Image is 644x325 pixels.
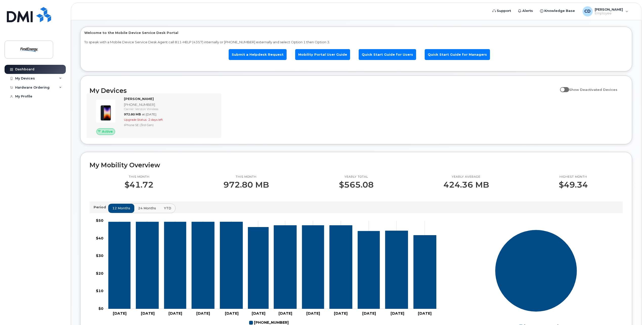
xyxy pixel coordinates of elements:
[124,123,216,127] div: iPhone SE (3rd Gen)
[307,311,320,316] tspan: [DATE]
[124,102,216,107] div: [PHONE_NUMBER]
[584,8,591,14] span: CD
[113,311,126,316] tspan: [DATE]
[84,30,628,35] p: Welcome to the Mobile Device Service Desk Portal
[229,49,287,60] a: Submit a Helpdesk Request
[84,40,628,45] p: To speak with a Mobile Device Service Desk Agent call 811-HELP (4357) internally or [PHONE_NUMBER...
[124,180,154,189] p: $41.72
[142,112,156,116] span: at [DATE]
[223,175,269,179] p: This month
[559,175,588,179] p: Highest month
[141,311,155,316] tspan: [DATE]
[225,311,239,316] tspan: [DATE]
[443,180,489,189] p: 424.36 MB
[94,99,118,123] img: image20231002-3703462-1angbar.jpeg
[148,118,163,121] span: 2 days left
[90,161,623,169] h2: My Mobility Overview
[622,303,640,321] iframe: Messenger Launcher
[96,236,103,240] tspan: $40
[595,7,623,11] span: [PERSON_NAME]
[339,180,374,189] p: $565.08
[425,49,490,60] a: Quick Start Guide for Managers
[96,218,103,223] tspan: $50
[90,96,218,135] a: Active[PERSON_NAME][PHONE_NUMBER]Carrier: Verizon Wireless972.80 MBat [DATE]Upgrade Status:2 days...
[569,88,617,92] span: Show Deactivated Devices
[579,6,632,16] div: Cummings, Daquita
[334,311,348,316] tspan: [DATE]
[94,205,108,210] p: Period
[279,311,292,316] tspan: [DATE]
[196,311,210,316] tspan: [DATE]
[359,49,416,60] a: Quick Start Guide for Users
[443,175,489,179] p: Yearly average
[124,175,154,179] p: This month
[522,8,533,13] span: Alerts
[98,307,103,311] tspan: $0
[339,175,374,179] p: Yearly total
[418,311,432,316] tspan: [DATE]
[124,118,147,121] span: Upgrade Status:
[109,222,436,309] g: 330-810-5350
[495,230,577,312] g: Series
[514,6,536,16] a: Alerts
[164,206,171,211] span: YTD
[391,311,404,316] tspan: [DATE]
[168,311,182,316] tspan: [DATE]
[124,107,216,111] div: Carrier: Verizon Wireless
[102,129,113,134] span: Active
[96,289,103,293] tspan: $10
[90,87,557,94] h2: My Devices
[544,8,575,13] span: Knowledge Base
[560,85,564,89] input: Show Deactivated Devices
[536,6,578,16] a: Knowledge Base
[497,8,511,13] span: Support
[559,180,588,189] p: $49.34
[96,271,103,276] tspan: $20
[223,180,269,189] p: 972.80 MB
[362,311,376,316] tspan: [DATE]
[489,6,514,16] a: Support
[138,206,156,211] span: 24 months
[295,49,350,60] a: Mobility Portal User Guide
[96,254,103,258] tspan: $30
[252,311,265,316] tspan: [DATE]
[124,112,141,116] span: 972.80 MB
[595,11,623,15] span: Employee
[124,97,154,101] strong: [PERSON_NAME]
